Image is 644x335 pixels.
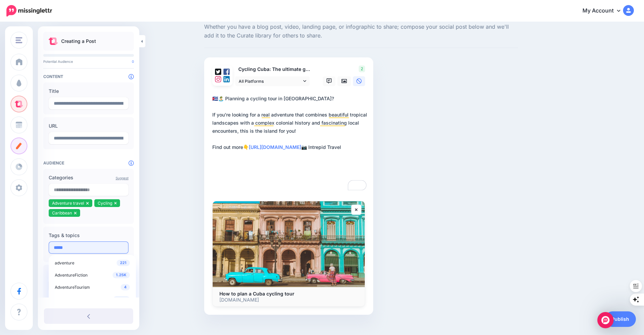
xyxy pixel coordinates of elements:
[49,231,128,239] label: Tags & topics
[235,66,310,73] p: Cycling Cuba: The ultimate guide for cyclists
[219,291,294,297] b: How to plan a Cuba cycling tour
[597,312,614,328] div: Open Intercom Messenger
[51,294,133,304] a: 239K AdventureTravel
[359,66,365,72] span: 2
[52,201,84,206] span: Adventure travel
[576,3,634,19] a: My Account
[55,297,87,302] span: AdventureTravel
[43,59,134,63] p: Potential Audience
[16,37,22,43] img: menu.png
[121,284,130,290] span: 4
[204,23,518,40] span: Whether you have a blog post, video, landing page, or infographic to share; compose your social p...
[52,210,72,215] span: Caribbean
[113,296,130,303] span: 239K
[55,273,88,278] span: AdventureFiction
[117,260,130,266] span: 221
[132,59,134,63] span: 0
[55,285,90,290] span: AdventureTourism
[51,258,133,268] a: 221 adventure
[55,260,74,265] span: adventure
[212,95,368,151] div: 🇨🇺🏝️ Planning a cycling tour in [GEOGRAPHIC_DATA]? If you're looking for a real adventure that co...
[49,37,58,45] img: curate.png
[49,174,128,182] label: Categories
[43,160,134,165] h4: Audience
[116,176,128,180] a: Suggest
[43,74,134,79] h4: Content
[49,87,128,95] label: Title
[51,282,133,292] a: 4 AdventureTourism
[51,270,133,280] a: 1.25K AdventureFiction
[219,297,358,303] p: [DOMAIN_NAME]
[113,272,130,278] span: 1.25K
[98,201,112,206] span: Cycling
[235,76,310,86] a: All Platforms
[49,122,128,130] label: URL
[61,37,96,45] p: Creating a Post
[6,5,52,17] img: Missinglettr
[239,78,302,85] span: All Platforms
[212,95,368,192] textarea: To enrich screen reader interactions, please activate Accessibility in Grammarly extension settings
[213,201,365,287] img: How to plan a Cuba cycling tour
[605,311,636,327] a: Publish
